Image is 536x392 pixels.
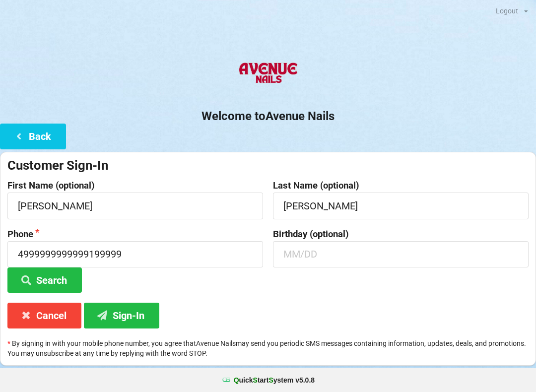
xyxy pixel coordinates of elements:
[268,376,273,384] span: S
[273,229,529,239] label: Birthday (optional)
[7,267,82,293] button: Search
[7,229,263,239] label: Phone
[221,375,231,385] img: favicon.ico
[7,241,263,267] input: 1234567890
[273,193,529,219] input: Last Name
[234,376,239,384] span: Q
[7,181,263,191] label: First Name (optional)
[273,181,529,191] label: Last Name (optional)
[273,241,529,267] input: MM/DD
[84,303,159,328] button: Sign-In
[234,375,315,385] b: uick tart ystem v 5.0.8
[7,303,81,328] button: Cancel
[496,7,518,14] div: Logout
[253,376,258,384] span: S
[235,54,301,94] img: AvenueNails-Logo.png
[7,193,263,219] input: First Name
[7,157,529,174] div: Customer Sign-In
[7,338,529,358] p: By signing in with your mobile phone number, you agree that Avenue Nails may send you periodic SM...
